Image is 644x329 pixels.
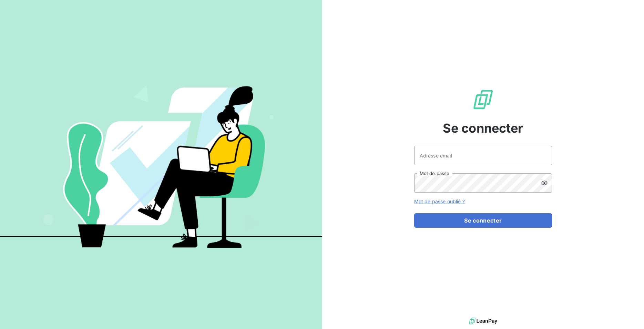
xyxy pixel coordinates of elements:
[469,316,497,326] img: logo
[414,198,465,204] a: Mot de passe oublié ?
[472,89,494,111] img: Logo LeanPay
[443,119,523,137] span: Se connecter
[414,213,552,228] button: Se connecter
[414,146,552,165] input: placeholder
